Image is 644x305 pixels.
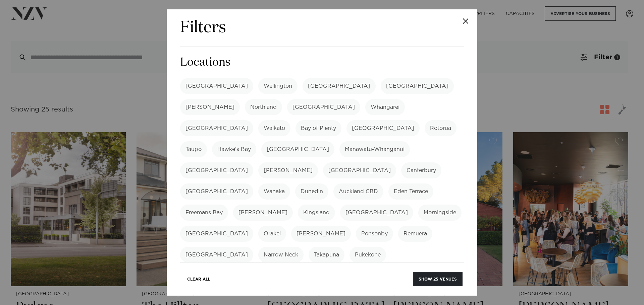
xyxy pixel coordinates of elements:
[180,55,464,70] h3: Locations
[323,162,396,178] label: [GEOGRAPHIC_DATA]
[398,226,432,242] label: Remuera
[454,9,477,33] button: Close
[258,183,290,200] label: Wanaka
[295,183,328,200] label: Dunedin
[287,99,360,115] label: [GEOGRAPHIC_DATA]
[333,183,383,200] label: Auckland CBD
[356,226,393,242] label: Ponsonby
[401,162,441,178] label: Canterbury
[180,183,253,200] label: [GEOGRAPHIC_DATA]
[340,205,413,221] label: [GEOGRAPHIC_DATA]
[388,183,433,200] label: Eden Terrace
[261,141,334,157] label: [GEOGRAPHIC_DATA]
[258,78,298,94] label: Wellington
[291,226,351,242] label: [PERSON_NAME]
[296,120,341,136] label: Bay of Plenty
[309,247,344,263] label: Takapuna
[180,78,253,94] label: [GEOGRAPHIC_DATA]
[418,205,462,221] label: Morningside
[425,120,457,136] label: Rotorua
[180,99,240,115] label: [PERSON_NAME]
[258,120,290,136] label: Waikato
[350,247,386,263] label: Pukekohe
[180,205,228,221] label: Freemans Bay
[233,205,293,221] label: [PERSON_NAME]
[413,272,463,286] button: Show 25 venues
[258,247,304,263] label: Narrow Neck
[346,120,420,136] label: [GEOGRAPHIC_DATA]
[258,226,286,242] label: Ōrākei
[180,247,253,263] label: [GEOGRAPHIC_DATA]
[339,141,410,157] label: Manawatū-Whanganui
[365,99,405,115] label: Whangarei
[180,141,207,157] label: Taupo
[245,99,282,115] label: Northland
[180,120,253,136] label: [GEOGRAPHIC_DATA]
[258,162,318,178] label: [PERSON_NAME]
[303,78,376,94] label: [GEOGRAPHIC_DATA]
[180,162,253,178] label: [GEOGRAPHIC_DATA]
[381,78,454,94] label: [GEOGRAPHIC_DATA]
[212,141,256,157] label: Hawke's Bay
[298,205,335,221] label: Kingsland
[180,226,253,242] label: [GEOGRAPHIC_DATA]
[181,272,216,286] button: Clear All
[180,17,226,39] h2: Filters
